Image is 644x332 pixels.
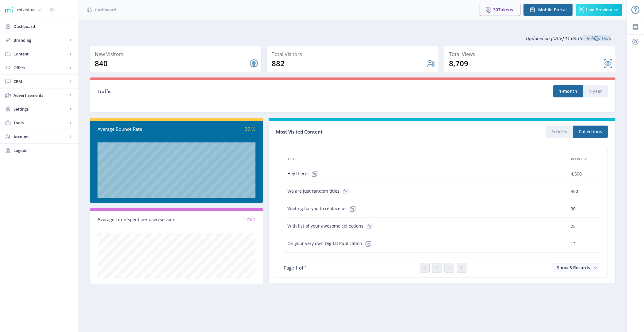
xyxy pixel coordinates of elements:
button: 1-month [553,85,583,97]
span: Dashboard [13,23,74,29]
div: Updated on [DATE] 11:03:15 [90,31,616,46]
div: Most Visited Content [276,127,442,137]
span: Waiting for you to replace us [287,203,359,215]
button: Live Preview [576,4,622,16]
span: 4,590 [571,170,582,178]
div: Traffic [98,88,353,95]
span: Offers [13,65,67,71]
span: Logout [13,147,74,153]
span: Tools [13,120,67,126]
div: New Visitors [95,50,259,58]
img: 1f20cf2a-1a19-485c-ac21-848c7d04f45b.png [4,5,13,15]
span: Title [287,155,297,163]
div: Average Time Spent per user/session [98,216,177,223]
span: Tokens [498,7,513,13]
span: We are just random titles [287,185,352,198]
span: Mobile Portal [538,7,567,12]
div: 882 [272,58,426,68]
span: On your very own Digital Publication [287,238,374,250]
span: Views [571,155,583,163]
span: Branding [13,37,67,43]
div: 840 [95,58,249,68]
button: Mobile Portal [523,4,573,16]
div: 8,709 [449,58,603,68]
a: Reload Data [582,35,611,41]
span: Hey there! [287,168,321,180]
div: 1 min [177,216,256,223]
button: Collections [573,126,608,138]
button: Articles [546,126,573,138]
span: 39 % [245,126,255,132]
span: With list of your awesome collections [287,220,376,232]
span: 30 [571,205,576,213]
span: Page 1 of 1 [284,265,307,271]
span: 450 [571,188,578,195]
div: Average Bounce Rate [98,126,177,133]
span: CRM [13,78,67,85]
button: 1-year [583,85,608,97]
span: 12 [571,240,576,247]
div: Total Visitors [272,50,436,58]
span: Show 5 Records [557,265,590,270]
button: Show 5 Records [553,263,600,272]
div: Total Views [449,50,613,58]
span: Account [13,134,67,140]
div: mivision [17,3,35,17]
span: Settings [13,106,67,112]
span: Content [13,51,67,57]
span: Advertisements [13,92,67,98]
span: Live Preview [586,7,612,12]
button: 30Tokens [480,4,520,16]
span: 25 [571,223,576,230]
span: Dashboard [95,7,116,13]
